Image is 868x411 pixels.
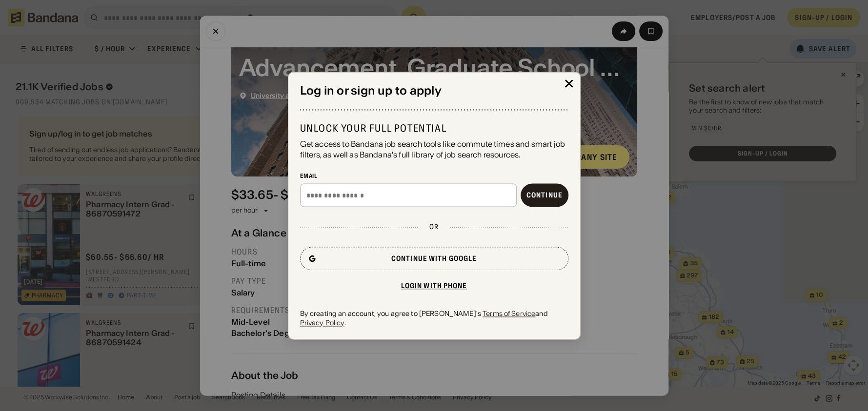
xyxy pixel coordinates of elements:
div: Get access to Bandana job search tools like commute times and smart job filters, as well as Banda... [300,138,568,160]
div: Continue with Google [391,255,477,262]
div: By creating an account, you agree to [PERSON_NAME]'s and . [300,310,568,327]
div: Login with phone [401,283,467,290]
div: Unlock your full potential [300,122,568,135]
a: Terms of Service [483,310,535,318]
div: Email [300,172,568,180]
div: Continue [526,192,563,199]
a: Privacy Policy [300,318,344,327]
div: or [429,223,439,232]
div: Log in or sign up to apply [300,84,568,98]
